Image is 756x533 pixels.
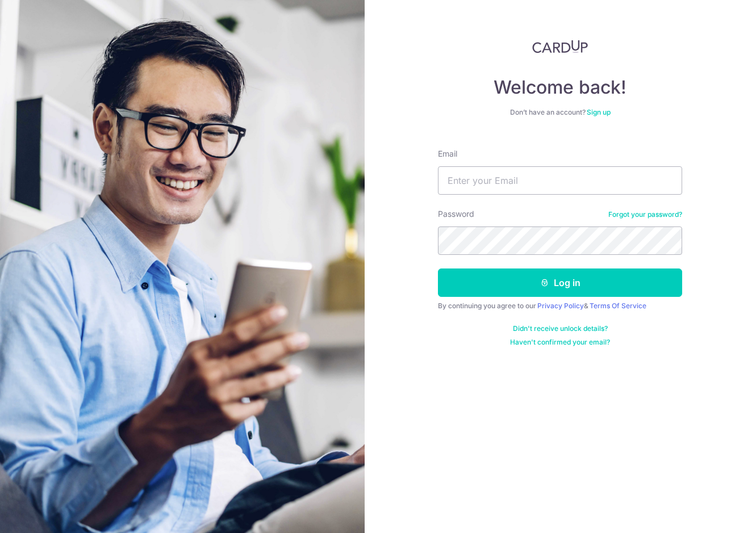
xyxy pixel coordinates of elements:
a: Privacy Policy [537,301,584,310]
a: Forgot your password? [608,210,682,219]
a: Sign up [587,108,611,116]
input: Enter your Email [438,166,682,195]
h4: Welcome back! [438,76,682,99]
a: Didn't receive unlock details? [513,324,608,333]
a: Haven't confirmed your email? [510,338,610,347]
label: Email [438,148,457,160]
div: Don’t have an account? [438,108,682,117]
label: Password [438,208,474,220]
a: Terms Of Service [590,301,646,310]
div: By continuing you agree to our & [438,301,682,310]
img: CardUp Logo [532,40,588,53]
button: Log in [438,268,682,297]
